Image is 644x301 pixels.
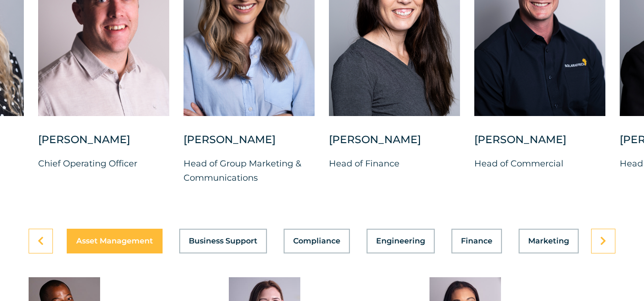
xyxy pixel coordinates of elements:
[528,237,569,245] span: Marketing
[376,237,425,245] span: Engineering
[461,237,492,245] span: Finance
[38,133,169,156] div: [PERSON_NAME]
[474,156,605,171] p: Head of Commercial
[38,156,169,171] p: Chief Operating Officer
[184,133,315,156] div: [PERSON_NAME]
[293,237,340,245] span: Compliance
[329,156,460,171] p: Head of Finance
[189,237,257,245] span: Business Support
[184,156,315,185] p: Head of Group Marketing & Communications
[329,133,460,156] div: [PERSON_NAME]
[76,237,153,245] span: Asset Management
[474,133,605,156] div: [PERSON_NAME]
